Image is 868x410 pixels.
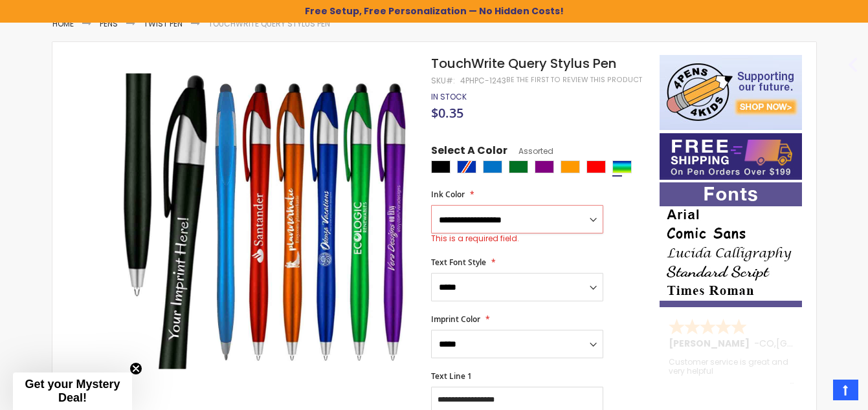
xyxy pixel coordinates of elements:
[669,337,754,350] span: [PERSON_NAME]
[129,362,142,375] button: Close teaser
[52,18,74,29] a: Home
[13,372,132,410] div: Get your Mystery Deal!Close teaser
[506,75,642,85] a: Be the first to review this product
[660,182,802,307] img: font-personalization-examples
[507,146,553,156] span: Assorted
[431,371,472,382] span: Text Line 1
[431,54,616,72] span: TouchWrite Query Stylus Pen
[144,18,183,29] a: Twist Pen
[759,337,774,350] span: CO
[100,18,118,29] a: Pens
[660,133,802,180] img: Free shipping on orders over $199
[431,144,507,161] span: Select A Color
[509,160,528,173] div: Green
[460,76,506,86] div: 4PHPC-1243
[431,75,455,86] strong: SKU
[561,160,580,173] div: Orange
[208,19,330,29] li: TouchWrite Query Stylus Pen
[535,160,554,173] div: Purple
[431,233,603,244] div: This is a required field.
[431,92,467,102] div: Availability
[612,160,632,173] div: Assorted
[586,160,606,173] div: Red
[25,378,120,404] span: Get your Mystery Deal!
[431,257,486,268] span: Text Font Style
[431,314,480,325] span: Imprint Color
[483,160,502,173] div: Blue Light
[431,160,451,173] div: Black
[431,104,463,122] span: $0.35
[431,189,465,200] span: Ink Color
[431,91,467,102] span: In stock
[669,358,794,385] div: Customer service is great and very helpful
[660,55,802,130] img: 4pens 4 kids
[118,74,414,369] img: main-4phpc-1243-touchwrite-query-stylus-pen-2_1.jpg
[761,375,868,410] iframe: Google Customer Reviews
